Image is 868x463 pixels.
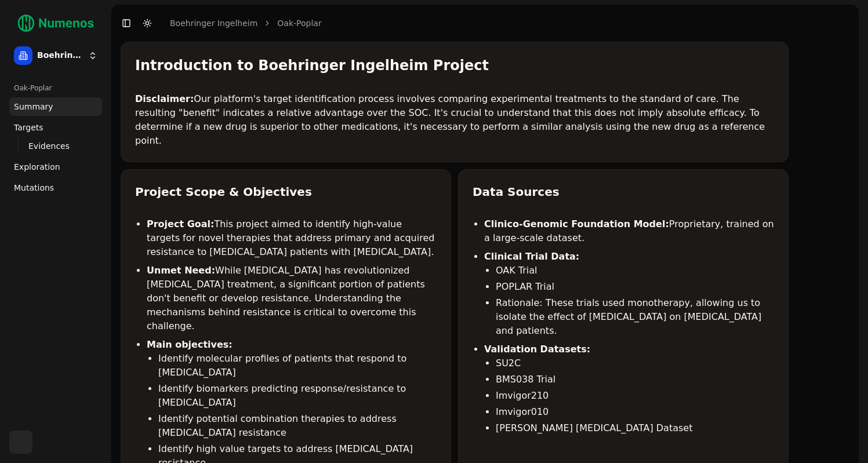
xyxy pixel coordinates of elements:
[135,56,774,75] div: Introduction to Boehringer Ingelheim Project
[14,101,53,112] span: Summary
[14,182,54,194] span: Mutations
[496,264,774,278] li: OAK Trial
[170,17,257,29] a: Boehringer Ingelheim
[24,138,88,154] a: Evidences
[496,421,774,435] li: [PERSON_NAME] [MEDICAL_DATA] Dataset
[9,9,102,37] img: Numenos
[158,412,437,440] li: Identify potential combination therapies to address [MEDICAL_DATA] resistance
[147,264,437,333] li: While [MEDICAL_DATA] has revolutionized [MEDICAL_DATA] treatment, a significant portion of patien...
[147,217,437,259] li: This project aimed to identify high-value targets for novel therapies that address primary and ac...
[9,158,102,176] a: Exploration
[9,42,102,70] button: Boehringer Ingelheim
[158,352,437,380] li: Identify molecular profiles of patients that respond to [MEDICAL_DATA]
[135,93,194,104] strong: Disclaimer:
[9,118,102,137] a: Targets
[277,17,321,29] a: Oak-Poplar
[158,382,437,410] li: Identify biomarkers predicting response/resistance to [MEDICAL_DATA]
[9,178,102,197] a: Mutations
[135,92,774,148] p: Our platform's target identification process involves comparing experimental treatments to the st...
[37,50,83,61] span: Boehringer Ingelheim
[496,280,774,294] li: POPLAR Trial
[9,79,102,97] div: Oak-Poplar
[170,17,322,29] nav: breadcrumb
[147,339,233,350] strong: Main objectives:
[496,405,774,419] li: Imvigor010
[9,97,102,116] a: Summary
[139,15,155,31] button: Toggle Dark Mode
[473,184,774,200] div: Data Sources
[14,122,43,133] span: Targets
[118,15,135,31] button: Toggle Sidebar
[484,218,669,229] strong: Clinico-Genomic Foundation Model:
[496,296,774,338] li: Rationale: These trials used monotherapy, allowing us to isolate the effect of [MEDICAL_DATA] on ...
[14,161,60,173] span: Exploration
[135,184,437,200] div: Project Scope & Objectives
[496,356,774,370] li: SU2C
[484,251,579,262] strong: Clinical Trial Data:
[484,344,590,355] strong: Validation Datasets:
[28,140,70,152] span: Evidences
[484,217,774,245] li: Proprietary, trained on a large-scale dataset.
[147,218,214,229] strong: Project Goal:
[496,373,774,387] li: BMS038 Trial
[147,265,215,276] strong: Unmet Need:
[496,389,774,403] li: Imvigor210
